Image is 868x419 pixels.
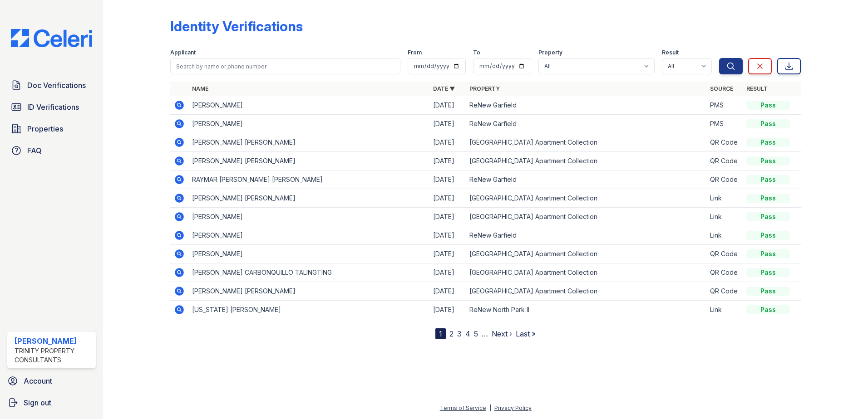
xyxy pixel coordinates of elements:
[746,156,790,166] div: Pass
[433,85,455,92] a: Date ▼
[746,231,790,240] div: Pass
[449,329,454,338] a: 2
[188,301,429,319] td: [US_STATE] [PERSON_NAME]
[473,49,480,56] label: To
[188,152,429,171] td: [PERSON_NAME] [PERSON_NAME]
[429,115,466,133] td: [DATE]
[746,101,790,110] div: Pass
[746,287,790,296] div: Pass
[429,152,466,171] td: [DATE]
[466,263,707,282] td: [GEOGRAPHIC_DATA] Apartment Collection
[466,171,707,189] td: ReNew Garfield
[188,189,429,208] td: [PERSON_NAME] [PERSON_NAME]
[429,189,466,208] td: [DATE]
[27,145,42,156] span: FAQ
[706,245,743,263] td: QR Code
[7,76,96,94] a: Doc Verifications
[466,301,707,319] td: ReNew North Park II
[662,49,679,56] label: Result
[466,189,707,208] td: [GEOGRAPHIC_DATA] Apartment Collection
[489,404,491,411] div: |
[706,263,743,282] td: QR Code
[706,301,743,319] td: Link
[746,249,790,258] div: Pass
[706,152,743,171] td: QR Code
[15,336,92,346] div: [PERSON_NAME]
[466,245,707,263] td: [GEOGRAPHIC_DATA] Apartment Collection
[435,328,446,339] div: 1
[188,208,429,226] td: [PERSON_NAME]
[188,226,429,245] td: [PERSON_NAME]
[27,80,86,91] span: Doc Verifications
[706,96,743,115] td: PMS
[429,171,466,189] td: [DATE]
[170,18,303,34] div: Identity Verifications
[494,404,532,411] a: Privacy Policy
[188,96,429,115] td: [PERSON_NAME]
[24,397,51,408] span: Sign out
[4,372,99,390] a: Account
[706,208,743,226] td: Link
[706,282,743,301] td: QR Code
[538,49,562,56] label: Property
[469,85,500,92] a: Property
[170,49,196,56] label: Applicant
[7,141,96,160] a: FAQ
[192,85,208,92] a: Name
[440,404,486,411] a: Terms of Service
[706,115,743,133] td: PMS
[706,189,743,208] td: Link
[429,226,466,245] td: [DATE]
[457,329,462,338] a: 3
[429,245,466,263] td: [DATE]
[492,329,512,338] a: Next ›
[466,96,707,115] td: ReNew Garfield
[188,115,429,133] td: [PERSON_NAME]
[4,29,99,47] img: CE_Logo_Blue-a8612792a0a2168367f1c8372b55b34899dd931a85d93a1a3d3e32e68fde9ad4.png
[710,85,733,92] a: Source
[15,346,92,365] div: Trinity Property Consultants
[746,175,790,184] div: Pass
[466,152,707,171] td: [GEOGRAPHIC_DATA] Apartment Collection
[429,263,466,282] td: [DATE]
[466,133,707,152] td: [GEOGRAPHIC_DATA] Apartment Collection
[429,301,466,319] td: [DATE]
[465,329,470,338] a: 4
[466,282,707,301] td: [GEOGRAPHIC_DATA] Apartment Collection
[474,329,478,338] a: 5
[188,245,429,263] td: [PERSON_NAME]
[429,133,466,152] td: [DATE]
[408,49,422,56] label: From
[27,123,63,134] span: Properties
[4,394,99,412] a: Sign out
[746,194,790,203] div: Pass
[746,305,790,314] div: Pass
[170,58,400,74] input: Search by name or phone number
[466,115,707,133] td: ReNew Garfield
[466,226,707,245] td: ReNew Garfield
[188,171,429,189] td: RAYMAR [PERSON_NAME] [PERSON_NAME]
[188,133,429,152] td: [PERSON_NAME] [PERSON_NAME]
[746,85,768,92] a: Result
[706,171,743,189] td: QR Code
[24,375,52,386] span: Account
[466,208,707,226] td: [GEOGRAPHIC_DATA] Apartment Collection
[746,212,790,221] div: Pass
[7,98,96,116] a: ID Verifications
[7,120,96,138] a: Properties
[429,208,466,226] td: [DATE]
[746,268,790,277] div: Pass
[746,138,790,147] div: Pass
[188,263,429,282] td: [PERSON_NAME] CARBONQUILLO TALINGTING
[706,133,743,152] td: QR Code
[706,226,743,245] td: Link
[27,102,79,112] span: ID Verifications
[188,282,429,301] td: [PERSON_NAME] [PERSON_NAME]
[429,282,466,301] td: [DATE]
[516,329,536,338] a: Last »
[482,328,488,339] span: …
[429,96,466,115] td: [DATE]
[746,119,790,128] div: Pass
